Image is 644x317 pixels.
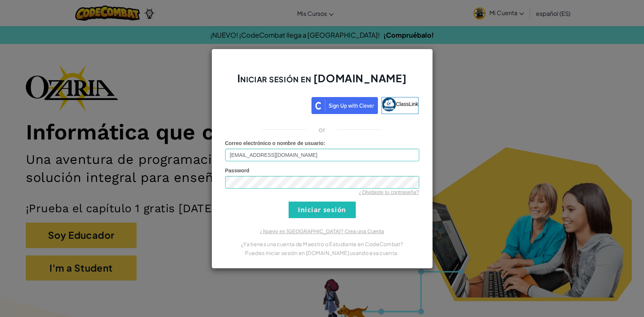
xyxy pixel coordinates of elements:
span: Correo electrónico o nombre de usuario [225,140,324,146]
input: Iniciar sesión [289,201,356,218]
a: ¿Nuevo en [GEOGRAPHIC_DATA]? Crea una Cuenta [260,228,384,234]
img: clever_sso_button@2x.png [311,97,378,114]
img: classlink-logo-small.png [382,97,396,111]
label: : [225,139,326,147]
span: Password [225,168,249,173]
span: ClassLink [396,101,419,107]
p: Puedes iniciar sesión en [DOMAIN_NAME] usando esa cuenta. [225,248,419,257]
a: ¿Olvidaste tu contraseña? [359,189,419,195]
h2: Iniciar sesión en [DOMAIN_NAME] [225,71,419,93]
p: ¿Ya tienes una cuenta de Maestro o Estudiante en CodeCombat? [225,240,419,248]
iframe: Botón Iniciar sesión con Google [222,96,311,113]
p: or [318,125,326,134]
